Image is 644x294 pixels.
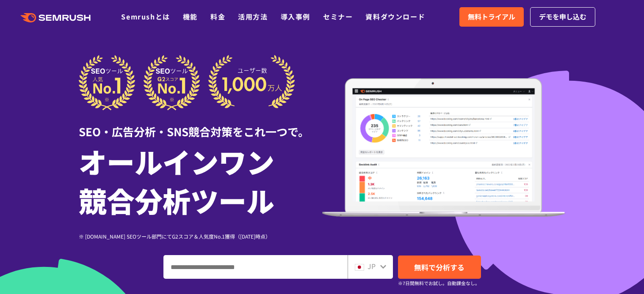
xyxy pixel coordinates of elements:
a: デモを申し込む [530,7,595,27]
a: 資料ダウンロード [365,11,425,22]
div: ※ [DOMAIN_NAME] SEOツール部門にてG2スコア＆人気度No.1獲得（[DATE]時点） [79,232,322,240]
h1: オールインワン 競合分析ツール [79,142,322,220]
a: セミナー [323,11,353,22]
a: 活用方法 [238,11,268,22]
a: 機能 [183,11,198,22]
a: Semrushとは [121,11,170,22]
input: ドメイン、キーワードまたはURLを入力してください [164,256,347,278]
span: デモを申し込む [539,11,586,22]
span: JP [368,261,376,271]
a: 無料で分析する [398,256,481,279]
a: 無料トライアル [459,7,524,27]
a: 料金 [210,11,225,22]
div: SEO・広告分析・SNS競合対策をこれ一つで。 [79,110,322,140]
a: 導入事例 [281,11,310,22]
span: 無料で分析する [414,262,464,272]
small: ※7日間無料でお試し。自動課金なし。 [398,279,480,287]
span: 無料トライアル [468,11,515,22]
